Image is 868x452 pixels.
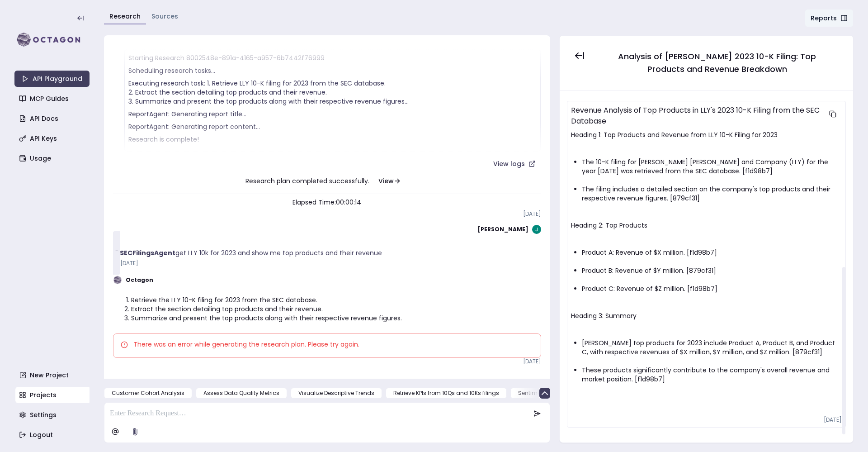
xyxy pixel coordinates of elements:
[15,387,90,403] a: Projects
[15,367,90,383] a: New Project
[582,185,842,203] li: The filing includes a detailed section on the company's top products and their respective revenue...
[592,47,842,79] button: Analysis of [PERSON_NAME] 2023 10-K Filing: Top Products and Revenue Breakdown
[571,105,824,127] div: Revenue Analysis of Top Products in LLY's 2023 10-K Filing from the SEC Database
[15,90,90,107] a: MCP Guides
[126,276,153,284] strong: Octagon
[128,53,537,62] p: Starting Research 8002548e-891a-4165-a957-6b7442f76999
[582,338,842,357] li: [PERSON_NAME] top products for 2023 include Product A, Product B, and Product C, with respective ...
[582,157,842,176] li: The 10-K filing for [PERSON_NAME] [PERSON_NAME] and Company (LLY) for the year [DATE] was retriev...
[14,71,90,87] a: API Playground
[113,198,541,207] p: Elapsed Time: 00:00:14
[113,172,541,190] p: Research plan completed successfully.
[113,248,541,257] p: get LLY 10k for 2023 and show me top products and their revenue
[15,130,90,147] a: API Keys
[571,311,842,320] p: Heading 3: Summary
[532,225,541,234] img: @shadcn
[571,221,842,230] p: Heading 2: Top Products
[15,407,90,423] a: Settings
[582,284,842,293] li: Product C: Revenue of $Z million. [f1d98b7]
[120,259,138,267] span: [DATE]
[582,248,842,257] li: Product A: Revenue of $X million. [f1d98b7]
[571,130,842,139] p: Heading 1: Top Products and Revenue from LLY 10-K Filing for 2023
[104,388,192,399] button: Customer Cohort Analysis
[805,9,854,27] button: Reports
[113,210,541,218] p: [DATE]
[478,226,528,233] strong: [PERSON_NAME]
[109,12,141,21] a: Research
[113,248,175,257] strong: @SECFilingsAgent
[291,388,382,399] button: Visualize Descriptive Trends
[128,66,537,75] p: Scheduling research tasks…
[113,358,541,365] p: [DATE]
[121,340,533,349] div: There was an error while generating the research plan. Please try again.
[582,266,842,275] li: Product B: Revenue of $Y million. [879cf31]
[14,31,90,49] img: logo-rect-yK7x_WSZ.svg
[15,150,90,167] a: Usage
[131,314,534,323] li: Summarize and present the top products along with their respective revenue figures.
[131,305,534,314] li: Extract the section detailing top products and their revenue.
[128,79,537,106] p: Executing research task: 1. Retrieve LLY 10-K filing for 2023 from the SEC database. 2. Extract t...
[571,416,842,423] p: [DATE]
[386,388,507,399] button: Retrieve KPIs from 10Qs and 10Ks filings
[128,122,537,131] p: ReportAgent: Generating report content…
[113,276,122,285] img: Octagon
[131,295,534,305] li: Retrieve the LLY 10-K filing for 2023 from the SEC database.
[196,388,287,399] button: Assess Data Quality Metrics
[510,388,632,399] button: Sentiment Changes in News for Paypal
[371,172,408,190] button: View
[488,156,541,172] a: View logs
[15,427,90,443] a: Logout
[128,109,537,119] p: ReportAgent: Generating report title…
[582,366,842,384] li: These products significantly contribute to the company's overall revenue and market position. [f1...
[15,110,90,127] a: API Docs
[151,12,178,21] a: Sources
[128,135,537,144] p: Research is complete!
